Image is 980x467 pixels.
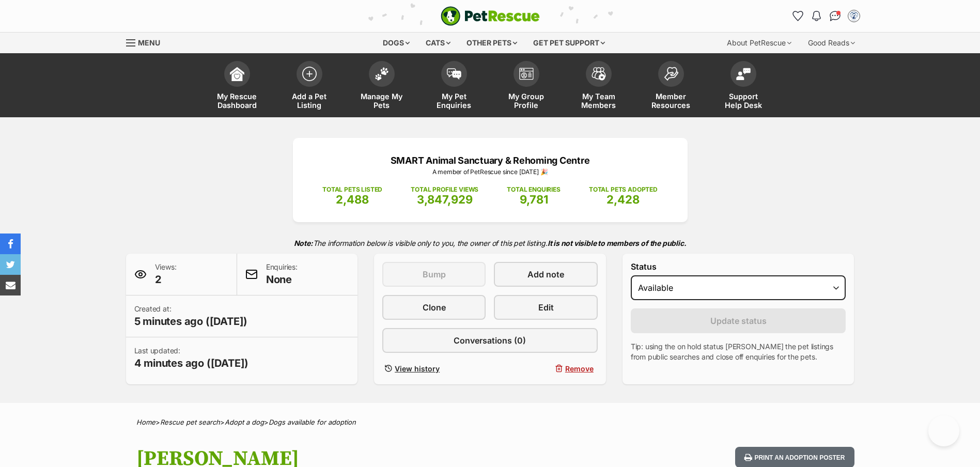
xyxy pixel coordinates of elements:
[928,415,959,446] iframe: Help Scout Beacon - Open
[648,92,694,110] span: Member Resources
[382,295,486,320] a: Clone
[134,356,249,370] span: 4 minutes ago ([DATE])
[459,33,524,53] div: Other pets
[273,56,346,117] a: Add a Pet Listing
[565,363,594,374] span: Remove
[520,193,548,206] span: 9,781
[382,262,486,287] button: Bump
[134,304,248,329] p: Created at:
[589,185,658,194] p: TOTAL PETS ADOPTED
[538,301,554,314] span: Edit
[411,185,478,194] p: TOTAL PROFILE VIEWS
[664,67,678,81] img: member-resources-icon-8e73f808a243e03378d46382f2149f9095a855e16c252ad45f914b54edf8863c.svg
[266,272,298,287] span: None
[375,67,389,81] img: manage-my-pets-icon-02211641906a0b7f246fdf0571729dbe1e7629f14944591b6c1af311fb30b64b.svg
[812,11,820,21] img: notifications-46538b983faf8c2785f20acdc204bb7945ddae34d4c08c2a6579f10ce5e182be.svg
[269,418,356,426] a: Dogs available for adoption
[155,262,177,287] p: Views:
[322,185,382,194] p: TOTAL PETS LISTED
[308,167,672,177] p: A member of PetRescue since [DATE] 🎉
[507,185,560,194] p: TOTAL ENQUIRIES
[441,6,540,26] img: logo-e224e6f780fb5917bec1dbf3a21bbac754714ae5b6737aabdf751b685950b380.svg
[336,193,369,206] span: 2,488
[494,262,597,287] a: Add note
[563,56,635,117] a: My Team Members
[155,272,177,287] span: 2
[395,363,440,374] span: View history
[286,92,333,110] span: Add a Pet Listing
[126,33,167,51] a: Menu
[418,33,458,53] div: Cats
[635,56,707,117] a: Member Resources
[548,239,687,247] strong: It is not visible to members of the public.
[302,67,317,81] img: add-pet-listing-icon-0afa8454b4691262ce3f59096e99ab1cd57d4a30225e0717b998d2c9b9846f56.svg
[423,268,446,281] span: Bump
[736,68,751,80] img: help-desk-icon-fdf02630f3aa405de69fd3d07c3f3aa587a6932b1a1747fa1d2bba05be0121f9.svg
[423,301,446,314] span: Clone
[790,8,806,24] a: Favourites
[849,11,859,21] img: Lorene Cross profile pic
[225,418,264,426] a: Adopt a dog
[827,8,844,24] a: Conversations
[134,314,248,329] span: 5 minutes ago ([DATE])
[138,38,160,47] span: Menu
[830,11,841,21] img: chat-41dd97257d64d25036548639549fe6c8038ab92f7586957e7f3b1b290dea8141.svg
[382,361,486,376] a: View history
[707,56,780,117] a: Support Help Desk
[519,68,534,80] img: group-profile-icon-3fa3cf56718a62981997c0bc7e787c4b2cf8bcc04b72c1350f741eb67cf2f40e.svg
[418,56,490,117] a: My Pet Enquiries
[266,262,298,287] p: Enquiries:
[111,418,870,426] div: > > >
[575,92,622,110] span: My Team Members
[431,92,477,110] span: My Pet Enquiries
[490,56,563,117] a: My Group Profile
[417,193,473,206] span: 3,847,929
[801,33,862,53] div: Good Reads
[454,334,526,347] span: Conversations (0)
[346,56,418,117] a: Manage My Pets
[592,67,606,81] img: team-members-icon-5396bd8760b3fe7c0b43da4ab00e1e3bb1a5d9ba89233759b79545d2d3fc5d0d.svg
[447,68,461,80] img: pet-enquiries-icon-7e3ad2cf08bfb03b45e93fb7055b45f3efa6380592205ae92323e6603595dc1f.svg
[494,361,597,376] button: Remove
[846,8,862,24] button: My account
[631,341,846,362] p: Tip: using the on hold status [PERSON_NAME] the pet listings from public searches and close off e...
[720,33,799,53] div: About PetRescue
[503,92,550,110] span: My Group Profile
[494,295,597,320] a: Edit
[136,418,155,426] a: Home
[376,33,417,53] div: Dogs
[526,33,612,53] div: Get pet support
[382,328,598,353] a: Conversations (0)
[606,193,640,206] span: 2,428
[441,6,540,26] a: PetRescue
[230,67,244,81] img: dashboard-icon-eb2f2d2d3e046f16d808141f083e7271f6b2e854fb5c12c21221c1fb7104beca.svg
[201,56,273,117] a: My Rescue Dashboard
[308,153,672,167] p: SMART Animal Sanctuary & Rehoming Centre
[710,315,767,327] span: Update status
[808,8,825,24] button: Notifications
[631,308,846,333] button: Update status
[294,239,313,247] strong: Note:
[134,346,249,370] p: Last updated:
[126,232,854,254] p: The information below is visible only to you, the owner of this pet listing.
[720,92,767,110] span: Support Help Desk
[527,268,564,281] span: Add note
[790,8,862,24] ul: Account quick links
[160,418,220,426] a: Rescue pet search
[631,262,846,271] label: Status
[359,92,405,110] span: Manage My Pets
[214,92,260,110] span: My Rescue Dashboard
